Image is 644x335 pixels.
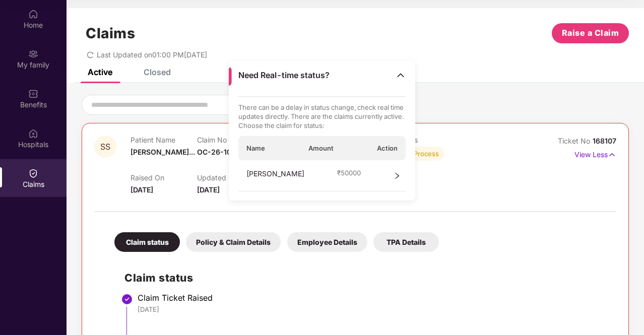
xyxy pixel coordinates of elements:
[87,50,94,59] span: redo
[28,128,38,139] img: svg+xml;base64,PHN2ZyBpZD0iSG9zcGl0YWxzIiB4bWxucz0iaHR0cDovL3d3dy53My5vcmcvMjAwMC9zdmciIHdpZHRoPS...
[407,149,439,159] div: In Process
[114,232,180,252] div: Claim status
[100,143,110,151] span: SS
[28,49,38,59] img: svg+xml;base64,PHN2ZyB3aWR0aD0iMjAiIGhlaWdodD0iMjAiIHZpZXdCb3g9IjAgMCAyMCAyMCIgZmlsbD0ibm9uZSIgeG...
[397,136,463,144] p: Status
[562,27,619,39] span: Raise a Claim
[197,185,220,194] span: [DATE]
[131,136,197,144] p: Patient Name
[144,67,171,77] div: Closed
[377,144,398,153] span: Action
[28,9,38,19] img: svg+xml;base64,PHN2ZyBpZD0iSG9tZSIgeG1sbnM9Imh0dHA6Ly93d3cudzMub3JnLzIwMDAvc3ZnIiB3aWR0aD0iMjAiIG...
[28,89,38,99] img: svg+xml;base64,PHN2ZyBpZD0iQmVuZWZpdHMiIHhtbG5zPSJodHRwOi8vd3d3LnczLm9yZy8yMDAwL3N2ZyIgd2lkdGg9Ij...
[337,168,361,177] span: ₹ 50000
[238,70,330,81] span: Need Real-time status?
[593,137,616,145] span: 168107
[287,232,367,252] div: Employee Details
[396,70,406,80] img: Toggle Icon
[97,50,207,59] span: Last Updated on 01:00 PM[DATE]
[88,67,112,77] div: Active
[308,144,334,153] span: Amount
[186,232,281,252] div: Policy & Claim Details
[197,148,254,156] span: OC-26-1002-8...
[574,147,616,160] p: View Less
[197,173,264,182] p: Updated On
[394,168,401,183] span: right
[238,103,406,130] p: There can be a delay in status change, check real time updates directly. There are the claims cur...
[246,168,304,183] span: [PERSON_NAME]
[197,136,264,144] p: Claim No
[124,270,606,286] h2: Claim status
[131,173,197,182] p: Raised On
[246,144,265,153] span: Name
[138,305,606,314] div: [DATE]
[552,23,629,43] button: Raise a Claim
[131,148,195,156] span: [PERSON_NAME]...
[28,168,38,178] img: svg+xml;base64,PHN2ZyBpZD0iQ2xhaW0iIHhtbG5zPSJodHRwOi8vd3d3LnczLm9yZy8yMDAwL3N2ZyIgd2lkdGg9IjIwIi...
[558,137,593,145] span: Ticket No
[608,149,616,160] img: svg+xml;base64,PHN2ZyB4bWxucz0iaHR0cDovL3d3dy53My5vcmcvMjAwMC9zdmciIHdpZHRoPSIxNyIgaGVpZ2h0PSIxNy...
[138,293,606,303] div: Claim Ticket Raised
[131,185,153,194] span: [DATE]
[373,232,439,252] div: TPA Details
[86,25,135,42] h1: Claims
[121,293,133,305] img: svg+xml;base64,PHN2ZyBpZD0iU3RlcC1Eb25lLTMyeDMyIiB4bWxucz0iaHR0cDovL3d3dy53My5vcmcvMjAwMC9zdmciIH...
